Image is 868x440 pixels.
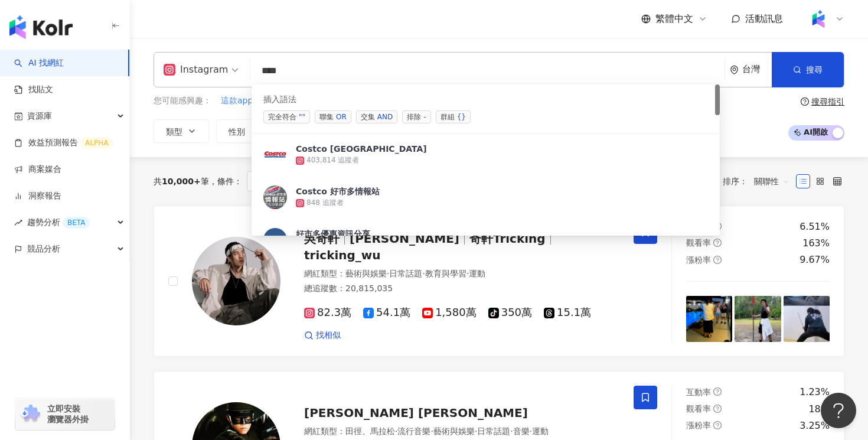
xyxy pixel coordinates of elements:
[745,13,783,24] span: 活動訊息
[350,232,459,246] span: [PERSON_NAME]
[247,171,311,191] span: Instagram
[304,268,619,280] div: 網紅類型 ：
[772,52,844,87] button: 搜尋
[735,296,781,342] img: post-image
[430,426,433,436] span: ·
[192,237,280,325] img: KOL Avatar
[14,219,22,227] span: rise
[713,256,722,264] span: question-circle
[422,269,425,278] span: ·
[304,406,528,420] span: [PERSON_NAME] [PERSON_NAME]
[800,386,830,399] div: 1.23%
[162,177,201,186] span: 10,000+
[209,177,242,186] span: 條件 ：
[296,185,380,197] div: Costco 好市多情報站
[363,307,410,319] span: 54.1萬
[304,283,619,295] div: 總追蹤數 ： 20,815,035
[15,398,115,430] a: chrome extension立即安裝 瀏覽器外掛
[713,421,722,429] span: question-circle
[164,60,228,79] div: Instagram
[800,419,830,432] div: 3.25%
[296,143,427,155] div: Costco [GEOGRAPHIC_DATA]
[395,426,397,436] span: ·
[423,111,426,123] div: -
[263,94,708,106] div: 插入語法
[263,143,287,167] img: KOL Avatar
[154,206,844,357] a: KOL Avatar吳奇軒[PERSON_NAME]奇軒Trickingtricking_wu網紅類型：藝術與娛樂·日常話題·教育與學習·運動總追蹤數：20,815,03582.3萬54.1萬1...
[316,330,341,341] span: 找相似
[457,111,466,123] div: {}
[345,269,387,278] span: 藝術與娛樂
[806,65,823,74] span: 搜尋
[821,393,856,428] iframe: Help Scout Beacon - Open
[800,253,830,266] div: 9.67%
[387,269,389,278] span: ·
[469,232,546,246] span: 奇軒Tricking
[686,296,732,342] img: post-image
[754,172,789,191] span: 關聯性
[532,426,549,436] span: 運動
[513,426,530,436] span: 音樂
[27,103,52,129] span: 資源庫
[14,84,53,96] a: 找貼文
[807,8,830,30] img: Kolr%20app%20icon%20%281%29.png
[655,12,693,25] span: 繁體中文
[220,94,253,107] button: 這款app
[713,239,722,247] span: question-circle
[808,403,830,416] div: 18%
[389,269,422,278] span: 日常話題
[477,426,510,436] span: 日常話題
[730,66,739,74] span: environment
[425,269,466,278] span: 教育與學習
[296,228,370,240] div: 好市多優惠資訊分享
[304,307,351,319] span: 82.3萬
[14,190,61,202] a: 洞察報告
[422,307,477,319] span: 1,580萬
[221,95,253,107] span: 這款app
[216,119,272,143] button: 性別
[336,111,347,123] div: OR
[345,426,395,436] span: 田徑、馬拉松
[304,330,341,341] a: 找相似
[530,426,532,436] span: ·
[154,95,211,107] span: 您可能感興趣：
[14,137,113,149] a: 效益預測報告ALPHA
[488,307,532,319] span: 350萬
[800,220,830,233] div: 6.51%
[510,426,513,436] span: ·
[306,198,344,208] div: 848 追蹤者
[475,426,477,436] span: ·
[433,426,475,436] span: 藝術與娛樂
[14,57,64,69] a: searchAI 找網紅
[315,110,351,123] span: 聯集
[713,405,722,413] span: question-circle
[436,110,471,123] span: 群組
[544,307,591,319] span: 15.1萬
[801,97,809,106] span: question-circle
[469,269,485,278] span: 運動
[263,110,310,123] span: 完全符合
[402,110,430,123] span: 排除
[306,155,359,165] div: 403,814 追蹤者
[27,209,90,236] span: 趨勢分析
[723,172,796,191] div: 排序：
[742,64,772,74] div: 台灣
[154,177,209,186] div: 共 筆
[713,387,722,396] span: question-circle
[14,164,61,175] a: 商案媒合
[686,238,711,247] span: 觀看率
[154,119,209,143] button: 類型
[63,217,90,229] div: BETA
[356,110,397,123] span: 交集
[263,185,287,209] img: KOL Avatar
[229,127,245,136] span: 性別
[299,111,305,123] div: ""
[304,248,381,262] span: tricking_wu
[47,403,89,425] span: 立即安裝 瀏覽器外掛
[466,269,469,278] span: ·
[811,97,844,106] div: 搜尋指引
[686,421,711,430] span: 漲粉率
[27,236,60,262] span: 競品分析
[304,232,340,246] span: 吳奇軒
[802,237,830,250] div: 163%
